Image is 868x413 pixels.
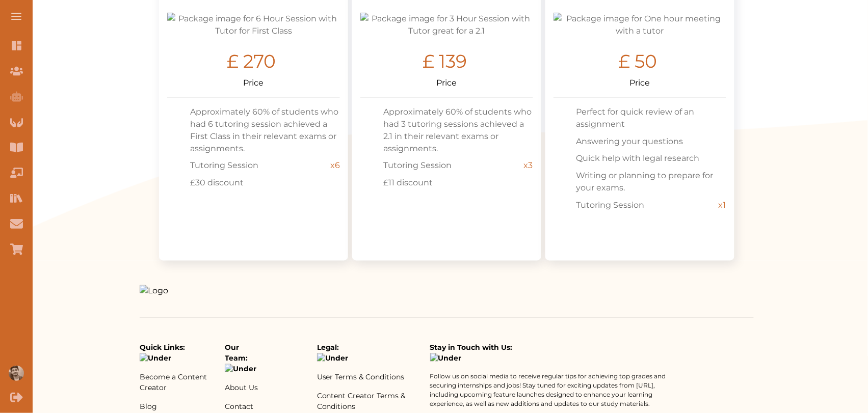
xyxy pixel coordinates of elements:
[360,13,533,37] img: Package image for 3 Hour Session with Tutor great for a 2.1
[576,153,700,165] span: Quick help with legal research
[423,47,467,75] p: £ 139
[317,372,426,383] p: User Terms & Conditions
[225,343,264,375] p: Our Team:
[430,372,685,409] p: Follow us on social media to receive regular tips for achieving top grades and securing internshi...
[360,77,533,89] p: Price
[227,47,276,75] p: £ 270
[140,372,221,394] p: Become a Content Creator
[430,343,689,364] p: Stay in Touch with Us:
[225,383,264,394] p: About Us
[623,292,858,403] iframe: HelpCrunch
[317,353,426,364] img: Under
[167,13,340,37] img: Package image for 6 Hour Session with Tutor for First Class
[430,353,689,364] img: Under
[330,160,340,172] a: x6
[576,200,726,212] span: Tutoring Session
[140,343,221,364] p: Quick Links:
[383,177,433,189] span: £11 discount
[576,135,683,148] span: Answering your questions
[554,13,726,37] img: Package image for One hour meeting with a tutor
[190,160,340,172] span: Tutoring Session
[719,200,726,212] a: x1
[524,160,533,172] a: x3
[9,366,24,381] img: User profile
[618,47,657,75] p: £ 50
[190,106,340,155] span: Approximately 60% of students who had 6 tutoring session achieved a First Class in their relevant...
[317,391,426,412] p: Content Creator Terms & Conditions
[576,170,726,195] span: Writing or planning to prepare for your exams.
[317,343,426,364] p: Legal:
[576,106,726,130] span: Perfect for quick review of an assignment
[140,285,229,297] img: Logo
[225,364,264,375] img: Under
[167,77,340,89] p: Price
[554,77,726,89] p: Price
[383,106,533,155] span: Approximately 60% of students who had 3 tutoring sessions achieved a 2.1 in their relevant exams ...
[140,402,221,412] p: Blog
[140,353,221,364] img: Under
[383,160,533,172] span: Tutoring Session
[190,177,244,189] span: £30 discount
